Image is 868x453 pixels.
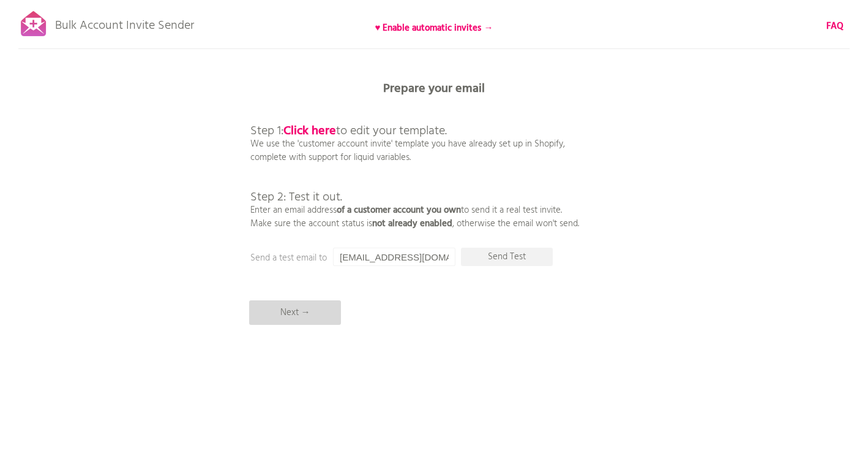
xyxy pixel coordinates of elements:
[250,188,342,207] span: Step 2: Test it out.
[283,121,336,141] a: Click here
[383,79,485,99] b: Prepare your email
[375,21,493,36] b: ♥ Enable automatic invites →
[249,300,341,325] p: Next →
[826,20,844,33] a: FAQ
[250,121,447,141] span: Step 1: to edit your template.
[250,251,495,265] p: Send a test email to
[337,203,461,218] b: of a customer account you own
[250,98,579,230] p: We use the 'customer account invite' template you have already set up in Shopify, complete with s...
[461,248,553,266] p: Send Test
[55,7,194,38] p: Bulk Account Invite Sender
[826,19,844,34] b: FAQ
[372,216,452,231] b: not already enabled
